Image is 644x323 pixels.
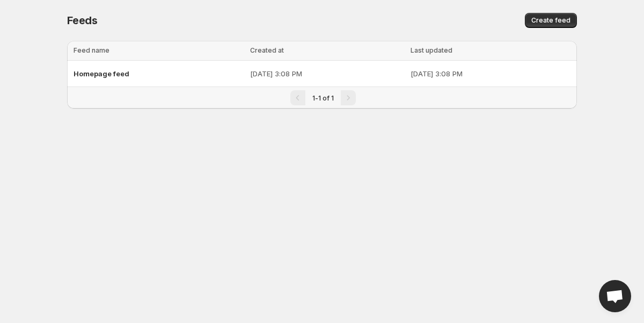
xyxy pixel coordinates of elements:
p: [DATE] 3:08 PM [411,68,570,79]
button: Create feed [525,13,577,28]
div: Open chat [599,280,631,312]
span: Feeds [67,14,98,27]
nav: Pagination [67,87,577,109]
span: Created at [250,46,284,54]
span: Feed name [74,46,109,54]
span: Last updated [411,46,452,54]
span: 1-1 of 1 [312,94,334,102]
span: Create feed [531,16,570,25]
span: Homepage feed [74,69,129,78]
p: [DATE] 3:08 PM [250,68,404,79]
